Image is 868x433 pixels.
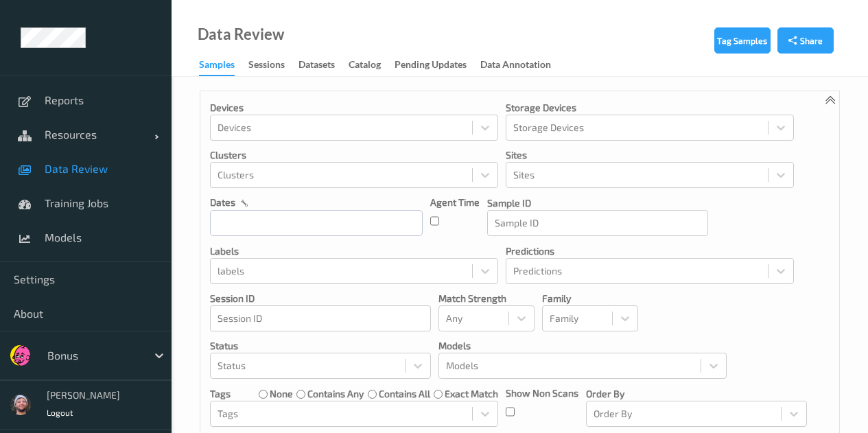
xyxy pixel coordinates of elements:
[714,27,771,54] button: Tag Samples
[586,387,807,401] p: Order By
[210,196,235,209] p: dates
[430,196,480,209] p: Agent Time
[307,387,364,401] label: contains any
[210,339,431,353] p: Status
[438,292,535,305] p: Match Strength
[210,292,431,305] p: Session ID
[506,244,794,258] p: Predictions
[210,244,498,258] p: labels
[542,292,638,305] p: Family
[487,196,708,210] p: Sample ID
[270,387,293,401] label: none
[198,27,284,41] div: Data Review
[506,101,794,115] p: Storage Devices
[349,58,381,75] div: Catalog
[506,148,794,162] p: Sites
[210,148,498,162] p: Clusters
[248,56,298,75] a: Sessions
[480,58,551,75] div: Data Annotation
[379,387,430,401] label: contains all
[506,386,578,400] p: Show Non Scans
[349,56,395,75] a: Catalog
[210,101,498,115] p: Devices
[199,58,235,76] div: Samples
[395,58,467,75] div: Pending Updates
[248,58,285,75] div: Sessions
[445,387,498,401] label: exact match
[395,56,480,75] a: Pending Updates
[199,56,248,76] a: Samples
[298,58,335,75] div: Datasets
[777,27,834,54] button: Share
[480,56,565,75] a: Data Annotation
[210,387,231,401] p: Tags
[298,56,349,75] a: Datasets
[438,339,727,353] p: Models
